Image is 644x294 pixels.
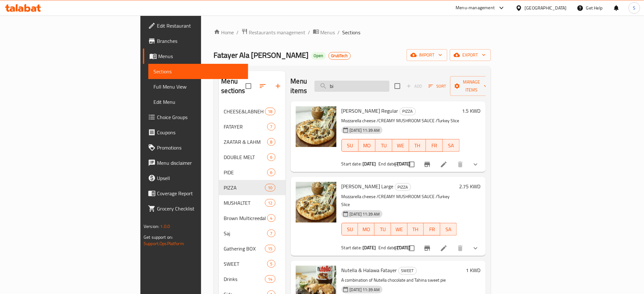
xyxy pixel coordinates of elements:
span: Edit Menu [153,98,243,106]
button: SU [342,139,359,152]
span: GrubTech [329,53,350,58]
span: [DATE] 11:39 AM [347,127,383,133]
span: Select to update [405,242,418,255]
span: Start date: [342,160,362,168]
div: DOUBLE MELT6 [219,150,286,165]
div: Gathering BOX15 [219,241,286,256]
span: Fatayer Ala [PERSON_NAME] [214,48,309,62]
button: delete [453,241,468,256]
span: 7 [268,231,275,237]
span: Promotions [157,144,243,151]
b: [DATE] [363,160,376,168]
div: CHEESE&LABNEH18 [219,104,286,119]
span: FR [426,225,438,234]
img: Bianca Pizza Regular [296,106,336,147]
span: Menu disclaimer [157,159,243,167]
span: 8 [268,139,275,145]
span: Sections [342,29,361,36]
span: Choice Groups [157,113,243,121]
span: SU [344,141,356,150]
span: Coupons [157,129,243,136]
button: WE [392,139,409,152]
div: DOUBLE MELT [224,153,268,161]
span: 18 [265,109,275,115]
div: items [267,169,275,176]
a: Coverage Report [143,186,248,201]
div: ZAATAR & LAHM [224,138,268,146]
a: Restaurants management [241,28,306,37]
span: Drinks [224,275,265,283]
div: Drinks14 [219,271,286,287]
span: Grocery Checklist [157,205,243,212]
button: Branch-specific-item [420,157,435,172]
img: Bianca Pizza Large [296,182,336,223]
button: sort-choices [390,157,405,172]
span: WE [394,225,405,234]
svg: Show Choices [472,244,479,252]
span: 5 [268,261,275,267]
span: 15 [265,246,275,252]
span: 1.0.0 [160,222,170,231]
button: show more [468,157,483,172]
span: SA [445,141,457,150]
span: Sort [429,83,446,90]
h2: Menu items [291,77,307,96]
button: Sort [427,81,448,91]
span: Menus [158,52,243,60]
button: Branch-specific-item [420,241,435,256]
span: CHEESE&LABNEH [224,108,265,115]
a: Choice Groups [143,110,248,125]
span: export [455,51,486,59]
h6: 1 KWD [466,266,481,275]
a: Sections [148,64,248,79]
span: Select section [391,79,404,93]
button: TU [376,139,392,152]
a: Grocery Checklist [143,201,248,216]
div: PIZZA [400,108,416,115]
span: SWEET [224,260,268,268]
div: FATAYER [224,123,268,130]
span: PIZZA [224,184,265,191]
div: PIDE6 [219,165,286,180]
li: / [338,29,340,36]
span: [PERSON_NAME] Regular [342,106,398,116]
button: import [407,49,447,61]
div: items [267,138,275,146]
span: Full Menu View [153,83,243,90]
button: FR [426,139,443,152]
span: Edit Restaurant [157,22,243,30]
p: A combination of Nutella chocolate and Tahina sweet pie [342,276,464,284]
button: TH [409,139,426,152]
span: Branches [157,37,243,45]
div: Menu-management [456,4,495,12]
span: Gathering BOX [224,245,265,252]
a: Edit menu item [440,244,448,252]
h6: 1.5 KWD [462,106,481,115]
div: items [267,153,275,161]
span: Menus [321,29,335,36]
a: Full Menu View [148,79,248,94]
div: SWEET5 [219,256,286,271]
span: FR [429,141,440,150]
span: Nutella & Halawa Fatayer [342,265,397,275]
span: TU [378,141,390,150]
span: Brown Multicreedal Dough [224,214,268,222]
span: TH [412,141,424,150]
span: 12 [265,200,275,206]
span: Coverage Report [157,190,243,197]
div: MUSHALTET12 [219,195,286,210]
a: Edit Menu [148,94,248,110]
a: Edit Restaurant [143,18,248,33]
a: Edit menu item [440,161,448,168]
button: Manage items [450,76,493,96]
div: [GEOGRAPHIC_DATA] [525,4,567,11]
div: Open [311,52,326,60]
span: Get support on: [144,233,173,241]
span: MO [361,141,373,150]
div: items [267,214,275,222]
a: Promotions [143,140,248,155]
